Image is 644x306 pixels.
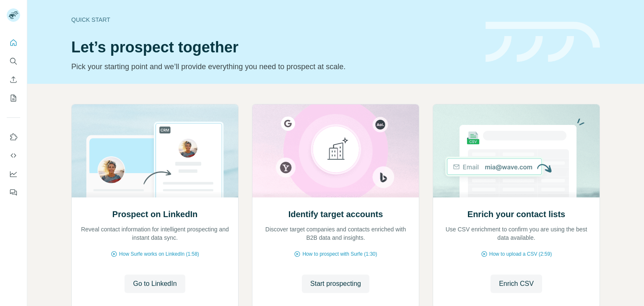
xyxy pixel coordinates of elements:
[7,91,20,106] button: My lists
[80,225,230,242] p: Reveal contact information for intelligent prospecting and instant data sync.
[7,130,20,145] button: Use Surfe on LinkedIn
[125,275,185,293] button: Go to LinkedIn
[7,54,20,69] button: Search
[7,185,20,200] button: Feedback
[302,250,377,258] span: How to prospect with Surfe (1:30)
[261,225,410,242] p: Discover target companies and contacts enriched with B2B data and insights.
[302,275,369,293] button: Start prospecting
[486,22,600,62] img: banner
[441,225,591,242] p: Use CSV enrichment to confirm you are using the best data available.
[133,279,177,289] span: Go to LinkedIn
[499,279,534,289] span: Enrich CSV
[119,250,199,258] span: How Surfe works on LinkedIn (1:58)
[489,250,552,258] span: How to upload a CSV (2:59)
[71,61,475,73] p: Pick your starting point and we’ll provide everything you need to prospect at scale.
[310,279,361,289] span: Start prospecting
[288,208,383,220] h2: Identify target accounts
[7,72,20,87] button: Enrich CSV
[467,208,565,220] h2: Enrich your contact lists
[71,39,475,56] h1: Let’s prospect together
[7,166,20,182] button: Dashboard
[7,35,20,50] button: Quick start
[433,104,600,197] img: Enrich your contact lists
[71,104,239,197] img: Prospect on LinkedIn
[7,148,20,163] button: Use Surfe API
[71,16,475,24] div: Quick start
[491,275,542,293] button: Enrich CSV
[252,104,419,197] img: Identify target accounts
[112,208,197,220] h2: Prospect on LinkedIn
